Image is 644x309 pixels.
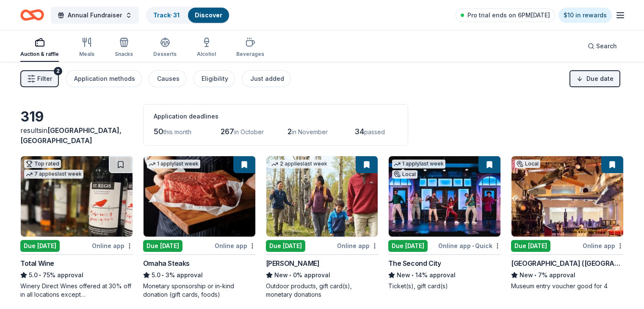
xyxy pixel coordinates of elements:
div: Application deadlines [154,111,398,121]
span: 267 [221,127,234,136]
img: Image for Museum of Science and Industry (Chicago) [511,156,623,237]
div: Online app [92,240,133,251]
a: Image for Total WineTop rated7 applieslast weekDue [DATE]Online appTotal Wine5.0•75% approvalWine... [20,156,133,299]
a: Image for L.L.Bean2 applieslast weekDue [DATE]Online app[PERSON_NAME]New•0% approvalOutdoor produ... [266,156,379,299]
span: 50 [154,127,163,136]
button: Causes [149,70,186,87]
div: Monetary sponsorship or in-kind donation (gift cards, foods) [143,282,256,299]
div: Online app [583,240,624,251]
a: Image for Museum of Science and Industry (Chicago)LocalDue [DATE]Online app[GEOGRAPHIC_DATA] ([GE... [511,156,624,290]
div: Online app Quick [438,240,501,251]
span: 5.0 [152,270,160,280]
div: Due [DATE] [511,240,550,252]
div: 2 [54,67,62,75]
div: Total Wine [20,258,54,268]
button: Beverages [236,34,264,62]
div: Due [DATE] [20,240,60,252]
div: results [20,125,133,146]
span: in October [234,128,264,135]
button: Meals [79,34,94,62]
div: Omaha Steaks [143,258,190,268]
img: Image for Total Wine [21,156,133,237]
span: Due date [586,74,614,84]
div: Due [DATE] [143,240,182,252]
span: New [274,270,288,280]
div: Beverages [236,51,264,58]
div: Alcohol [197,51,216,58]
img: Image for The Second City [389,156,500,237]
a: Pro trial ends on 6PM[DATE] [456,8,555,22]
div: Top rated [24,160,61,168]
span: passed [364,128,385,135]
button: Alcohol [197,34,216,62]
span: this month [163,128,191,135]
span: Filter [37,74,52,84]
img: Image for L.L.Bean [266,156,378,237]
span: in [20,126,122,145]
span: • [472,243,474,249]
span: [GEOGRAPHIC_DATA], [GEOGRAPHIC_DATA] [20,126,122,145]
a: Image for The Second City1 applylast weekLocalDue [DATE]Online app•QuickThe Second CityNew•14% ap... [388,156,501,290]
div: 1 apply last week [147,160,200,168]
span: • [535,272,537,279]
a: Discover [195,11,222,19]
span: New [397,270,410,280]
a: Home [20,5,44,25]
button: Search [581,38,624,55]
div: [GEOGRAPHIC_DATA] ([GEOGRAPHIC_DATA]) [511,258,624,268]
a: $10 in rewards [558,8,612,23]
button: Eligibility [193,70,235,87]
div: Outdoor products, gift card(s), monetary donations [266,282,379,299]
div: 0% approval [266,270,379,280]
span: • [289,272,291,279]
div: Meals [79,51,94,58]
button: Due date [569,70,620,87]
a: Image for Omaha Steaks 1 applylast weekDue [DATE]Online appOmaha Steaks5.0•3% approvalMonetary sp... [143,156,256,299]
div: The Second City [388,258,441,268]
span: in November [292,128,328,135]
img: Image for Omaha Steaks [144,156,255,237]
div: 7% approval [511,270,624,280]
div: 2 applies last week [270,160,329,168]
button: Desserts [153,34,177,62]
div: Desserts [153,51,177,58]
div: 3% approval [143,270,256,280]
div: Application methods [74,74,135,84]
div: Due [DATE] [266,240,305,252]
button: Annual Fundraiser [51,7,139,24]
div: Online app [337,240,378,251]
div: Due [DATE] [388,240,428,252]
div: 75% approval [20,270,133,280]
div: Just added [250,74,284,84]
div: 7 applies last week [24,170,83,179]
span: Pro trial ends on 6PM[DATE] [467,10,550,20]
div: Ticket(s), gift card(s) [388,282,501,290]
div: Winery Direct Wines offered at 30% off in all locations except [GEOGRAPHIC_DATA], [GEOGRAPHIC_DAT... [20,282,133,299]
div: [PERSON_NAME] [266,258,320,268]
div: Museum entry voucher good for 4 [511,282,624,290]
button: Auction & raffle [20,34,59,62]
span: Annual Fundraiser [68,10,122,20]
span: • [39,272,41,279]
div: 14% approval [388,270,501,280]
div: Online app [215,240,256,251]
div: Causes [157,74,180,84]
div: 319 [20,108,133,125]
span: New [520,270,533,280]
span: • [412,272,414,279]
button: Filter2 [20,70,59,87]
div: Snacks [115,51,133,58]
div: Auction & raffle [20,51,59,58]
span: 5.0 [29,270,38,280]
div: Local [392,170,417,179]
a: Track· 31 [153,11,180,19]
span: 34 [354,127,364,136]
button: Snacks [115,34,133,62]
button: Just added [242,70,291,87]
div: Eligibility [202,74,228,84]
span: • [162,272,164,279]
div: 1 apply last week [392,160,445,168]
button: Application methods [66,70,142,87]
div: Local [515,160,540,168]
span: 2 [287,127,292,136]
